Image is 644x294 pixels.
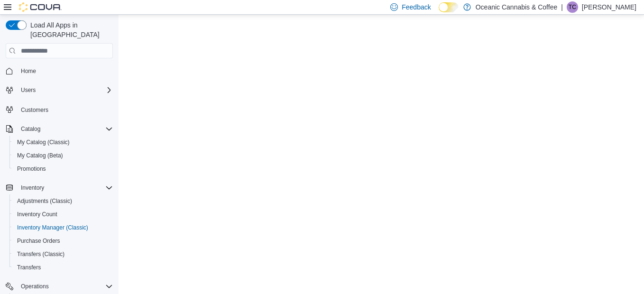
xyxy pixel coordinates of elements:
[13,163,113,175] span: Promotions
[13,222,113,233] span: Inventory Manager (Classic)
[13,235,113,247] span: Purchase Orders
[17,237,60,245] span: Purchase Orders
[17,123,113,135] span: Catalog
[13,248,113,260] span: Transfers (Classic)
[2,181,117,194] button: Inventory
[2,64,117,78] button: Home
[17,224,88,231] span: Inventory Manager (Classic)
[9,162,117,175] button: Promotions
[19,2,62,12] img: Cova
[17,65,113,77] span: Home
[13,209,61,220] a: Inventory Count
[17,281,113,292] span: Operations
[17,103,113,115] span: Customers
[17,84,113,96] span: Users
[17,182,113,193] span: Inventory
[17,152,63,159] span: My Catalog (Beta)
[13,163,50,175] a: Promotions
[13,209,113,220] span: Inventory Count
[2,122,117,136] button: Catalog
[13,137,74,148] a: My Catalog (Classic)
[561,1,563,13] p: |
[13,222,92,233] a: Inventory Manager (Classic)
[17,211,57,218] span: Inventory Count
[13,248,68,260] a: Transfers (Classic)
[567,1,578,13] div: Thomas Clarke
[17,104,52,116] a: Customers
[2,102,117,116] button: Customers
[17,84,39,96] button: Users
[9,136,117,149] button: My Catalog (Classic)
[13,150,67,161] a: My Catalog (Beta)
[402,2,431,12] span: Feedback
[2,280,117,293] button: Operations
[9,261,117,274] button: Transfers
[17,65,40,77] a: Home
[569,1,576,13] span: TC
[13,195,76,207] a: Adjustments (Classic)
[439,2,459,12] input: Dark Mode
[582,1,636,13] p: [PERSON_NAME]
[17,281,53,292] button: Operations
[9,248,117,261] button: Transfers (Classic)
[21,125,40,133] span: Catalog
[21,106,48,114] span: Customers
[13,262,45,273] a: Transfers
[13,137,113,148] span: My Catalog (Classic)
[9,221,117,234] button: Inventory Manager (Classic)
[2,83,117,97] button: Users
[17,182,48,193] button: Inventory
[17,123,44,135] button: Catalog
[21,283,49,290] span: Operations
[17,165,46,173] span: Promotions
[9,234,117,248] button: Purchase Orders
[21,86,36,94] span: Users
[17,264,41,271] span: Transfers
[17,138,70,146] span: My Catalog (Classic)
[17,250,64,258] span: Transfers (Classic)
[9,149,117,162] button: My Catalog (Beta)
[17,197,72,205] span: Adjustments (Classic)
[476,1,558,13] p: Oceanic Cannabis & Coffee
[9,208,117,221] button: Inventory Count
[13,235,64,247] a: Purchase Orders
[21,184,44,192] span: Inventory
[13,262,113,273] span: Transfers
[13,195,113,207] span: Adjustments (Classic)
[13,150,113,161] span: My Catalog (Beta)
[9,194,117,208] button: Adjustments (Classic)
[21,67,36,75] span: Home
[27,20,113,39] span: Load All Apps in [GEOGRAPHIC_DATA]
